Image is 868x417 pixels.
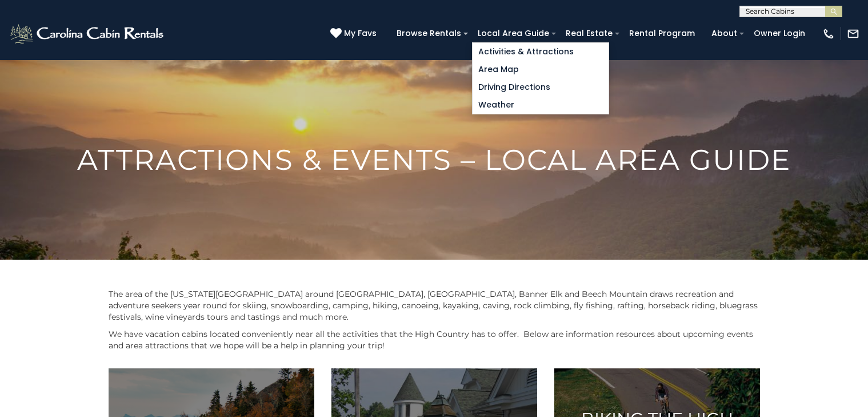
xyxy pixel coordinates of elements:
[9,22,167,45] img: White-1-2.png
[748,25,811,42] a: Owner Login
[472,25,555,42] a: Local Area Guide
[391,25,467,42] a: Browse Rentals
[344,27,377,39] span: My Favs
[109,328,760,351] p: We have vacation cabins located conveniently near all the activities that the High Country has to...
[473,96,609,114] a: Weather
[473,61,609,78] a: Area Map
[822,27,835,40] img: phone-regular-white.png
[706,25,743,42] a: About
[623,25,701,42] a: Rental Program
[330,27,379,40] a: My Favs
[473,43,609,61] a: Activities & Attractions
[473,78,609,96] a: Driving Directions
[847,27,859,40] img: mail-regular-white.png
[560,25,618,42] a: Real Estate
[109,288,760,323] p: The area of the [US_STATE][GEOGRAPHIC_DATA] around [GEOGRAPHIC_DATA], [GEOGRAPHIC_DATA], Banner E...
